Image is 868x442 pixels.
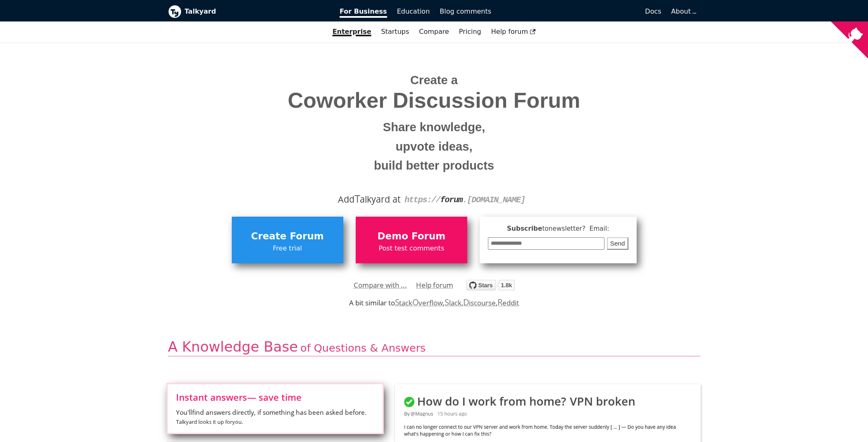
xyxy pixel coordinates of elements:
[174,118,694,137] small: Share knowledge,
[445,296,449,308] span: S
[168,5,328,18] a: Talkyard logoTalkyard
[454,25,486,39] a: Pricing
[360,243,463,254] span: Post test comments
[488,224,628,234] span: Subscribe
[168,338,700,357] h2: A Knowledge Base
[335,5,392,19] a: For Business
[491,28,536,35] span: Help forum
[463,298,496,307] a: Discourse
[486,25,541,39] a: Help forum
[395,298,443,307] a: StackOverflow
[466,280,515,291] img: talkyard.svg
[497,298,519,307] a: Reddit
[445,298,461,307] a: Slack
[410,73,458,87] span: Create a
[435,5,496,19] a: Blog comments
[466,281,515,293] a: Star debiki/talkyard on GitHub
[176,418,243,425] small: Talkyard looks it up for you .
[354,279,407,291] a: Compare with ...
[185,6,328,17] b: Talkyard
[463,296,469,308] span: D
[671,7,695,15] a: About
[174,137,694,156] small: upvote ideas,
[395,296,400,308] span: S
[440,7,491,15] span: Blog comments
[412,296,419,308] span: O
[360,229,463,244] span: Demo Forum
[236,229,339,244] span: Create Forum
[174,156,694,175] small: build better products
[354,191,360,206] span: T
[328,25,376,39] a: Enterprise
[176,408,374,427] span: You'll find answers directly, if something has been asked before.
[376,25,414,39] a: Startups
[496,5,666,19] a: Docs
[356,217,467,263] a: Demo ForumPost test comments
[397,7,430,15] span: Education
[174,89,694,112] span: Coworker Discussion Forum
[300,342,426,354] span: of Questions & Answers
[497,296,503,308] span: R
[340,7,387,18] span: For Business
[645,7,661,15] span: Docs
[419,28,449,35] a: Compare
[232,217,343,263] a: Create ForumFree trial
[392,5,435,19] a: Education
[176,392,374,402] span: Instant answers — save time
[440,195,463,205] strong: forum
[174,192,694,206] div: Add alkyard at
[607,237,628,250] button: Send
[416,279,453,291] a: Help forum
[168,5,181,18] img: Talkyard logo
[542,225,609,232] span: to newsletter ? Email:
[236,243,339,254] span: Free trial
[404,195,525,205] code: https:// . [DOMAIN_NAME]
